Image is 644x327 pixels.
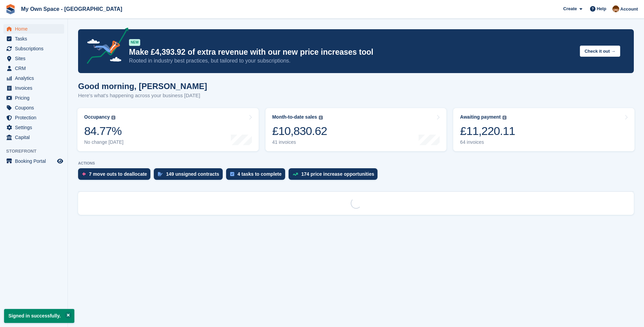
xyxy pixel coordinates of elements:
span: Capital [15,133,56,142]
div: 4 tasks to complete [238,171,282,177]
img: price_increase_opportunities-93ffe204e8149a01c8c9dc8f82e8f89637d9d84a8eef4429ea346261dce0b2c0.svg [293,173,298,176]
div: NEW [129,39,140,46]
img: price-adjustments-announcement-icon-8257ccfd72463d97f412b2fc003d46551f7dbcb40ab6d574587a9cd5c0d94... [81,28,129,66]
img: icon-info-grey-7440780725fd019a000dd9b08b2336e03edf1995a4989e88bcd33f0948082b44.svg [502,116,507,120]
a: Preview store [56,157,64,165]
a: Awaiting payment £11,220.11 64 invoices [453,108,634,151]
a: menu [3,34,64,44]
p: ACTIONS [78,161,634,166]
h1: Good morning, [PERSON_NAME] [78,82,207,91]
span: Account [620,6,638,13]
span: Help [597,5,606,12]
div: Month-to-date sales [272,114,317,120]
p: Rooted in industry best practices, but tailored to your subscriptions. [129,57,574,65]
div: 174 price increase opportunities [301,171,374,177]
span: Subscriptions [15,44,56,53]
a: Occupancy 84.77% No change [DATE] [77,108,259,151]
a: menu [3,156,64,166]
a: menu [3,103,64,113]
div: No change [DATE] [84,139,124,145]
div: £11,220.11 [460,124,515,138]
span: CRM [15,64,56,73]
img: icon-info-grey-7440780725fd019a000dd9b08b2336e03edf1995a4989e88bcd33f0948082b44.svg [111,116,115,120]
a: 174 price increase opportunities [289,168,381,183]
span: Analytics [15,73,56,83]
a: menu [3,24,64,34]
span: Coupons [15,103,56,113]
button: Check it out → [580,46,620,57]
span: Invoices [15,83,56,93]
div: 7 move outs to deallocate [89,171,147,177]
img: move_outs_to_deallocate_icon-f764333ba52eb49d3ac5e1228854f67142a1ed5810a6f6cc68b1a99e826820c5.svg [82,172,86,176]
img: contract_signature_icon-13c848040528278c33f63329250d36e43548de30e8caae1d1a13099fd9432cc5.svg [158,172,163,176]
span: Pricing [15,93,56,103]
a: menu [3,54,64,63]
img: task-75834270c22a3079a89374b754ae025e5fb1db73e45f91037f5363f120a921f8.svg [230,172,234,176]
div: Awaiting payment [460,114,501,120]
span: Sites [15,54,56,63]
span: Create [563,5,577,12]
img: stora-icon-8386f47178a22dfd0bd8f6a31ec36ba5ce8667c1dd55bd0f319d3a0aa187defe.svg [5,4,16,14]
div: £10,830.62 [272,124,327,138]
p: Signed in successfully. [4,309,74,323]
p: Here's what's happening across your business [DATE] [78,92,207,100]
a: menu [3,113,64,122]
a: menu [3,123,64,132]
a: menu [3,64,64,73]
span: Home [15,24,56,34]
a: 4 tasks to complete [226,168,289,183]
div: 41 invoices [272,139,327,145]
a: menu [3,44,64,53]
span: Tasks [15,34,56,44]
a: menu [3,73,64,83]
div: 84.77% [84,124,124,138]
a: 149 unsigned contracts [154,168,226,183]
img: Paula Harris [612,5,619,12]
a: 7 move outs to deallocate [78,168,154,183]
a: menu [3,133,64,142]
a: menu [3,83,64,93]
span: Booking Portal [15,156,56,166]
p: Make £4,393.92 of extra revenue with our new price increases tool [129,47,574,57]
span: Storefront [6,148,68,155]
span: Settings [15,123,56,132]
a: Month-to-date sales £10,830.62 41 invoices [265,108,447,151]
div: Occupancy [84,114,110,120]
a: menu [3,93,64,103]
a: My Own Space - [GEOGRAPHIC_DATA] [18,3,125,15]
span: Protection [15,113,56,122]
div: 149 unsigned contracts [166,171,219,177]
img: icon-info-grey-7440780725fd019a000dd9b08b2336e03edf1995a4989e88bcd33f0948082b44.svg [319,116,323,120]
div: 64 invoices [460,139,515,145]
